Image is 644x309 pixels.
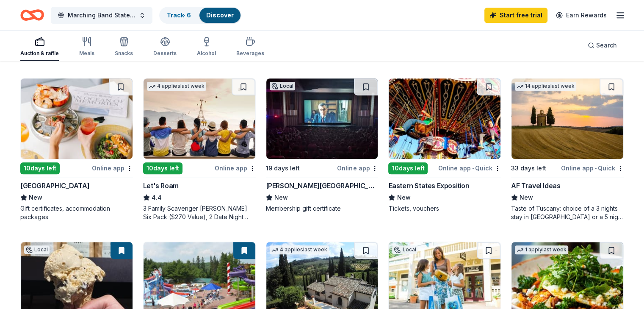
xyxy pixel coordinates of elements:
span: 4.4 [152,192,162,203]
div: Beverages [236,50,264,57]
button: Marching Band State Finals Competition [51,7,152,24]
a: Discover [206,11,234,19]
div: 3 Family Scavenger [PERSON_NAME] Six Pack ($270 Value), 2 Date Night Scavenger [PERSON_NAME] Two ... [143,204,256,221]
a: Image for Let's Roam4 applieslast week10days leftOnline appLet's Roam4.43 Family Scavenger [PERSO... [143,78,256,221]
div: Local [24,245,50,254]
div: Gift certificates, accommodation packages [20,204,133,221]
div: Online app Quick [438,163,501,173]
div: Membership gift certificate [266,204,379,213]
div: Online app [92,163,133,173]
img: Image for Ocean House [21,78,133,159]
div: 19 days left [266,163,300,173]
div: 10 days left [143,162,182,174]
div: [GEOGRAPHIC_DATA] [20,181,89,191]
span: Search [596,40,617,50]
div: [PERSON_NAME][GEOGRAPHIC_DATA] [266,181,379,191]
div: Alcohol [197,50,216,57]
span: New [29,192,42,203]
div: Eastern States Exposition [388,181,469,191]
a: Image for Ocean House10days leftOnline app[GEOGRAPHIC_DATA]NewGift certificates, accommodation pa... [20,78,133,221]
div: 14 applies last week [515,82,576,91]
img: Image for Let's Roam [144,78,255,159]
button: Alcohol [197,33,216,61]
div: Local [270,82,295,90]
div: 10 days left [388,162,428,174]
img: Image for AF Travel Ideas [511,78,623,159]
div: 33 days left [511,163,546,173]
div: Meals [79,50,94,57]
img: Image for Coolidge Corner Theatre [266,78,378,159]
a: Earn Rewards [551,8,612,23]
img: Image for Eastern States Exposition [389,78,500,159]
div: Desserts [153,50,177,57]
button: Auction & raffle [20,33,59,61]
span: New [397,192,410,203]
span: • [595,165,597,172]
div: Auction & raffle [20,50,59,57]
a: Start free trial [484,8,547,23]
span: New [520,192,533,203]
div: Online app [215,163,256,173]
div: 4 applies last week [270,245,329,254]
span: Marching Band State Finals Competition [68,10,135,20]
div: Taste of Tuscany: choice of a 3 nights stay in [GEOGRAPHIC_DATA] or a 5 night stay in [GEOGRAPHIC... [511,204,624,221]
a: Image for Coolidge Corner TheatreLocal19 days leftOnline app[PERSON_NAME][GEOGRAPHIC_DATA]NewMemb... [266,78,379,213]
div: Local [392,245,417,254]
div: 4 applies last week [147,82,206,91]
a: Home [20,5,44,25]
a: Image for AF Travel Ideas14 applieslast week33 days leftOnline app•QuickAF Travel IdeasNewTaste o... [511,78,624,221]
div: Tickets, vouchers [388,204,501,213]
button: Track· 6Discover [159,7,241,24]
span: • [472,165,474,172]
div: Online app Quick [561,163,624,173]
div: 1 apply last week [515,245,568,254]
div: Online app [337,163,378,173]
button: Desserts [153,33,177,61]
button: Meals [79,33,94,61]
button: Beverages [236,33,264,61]
button: Search [581,37,624,54]
div: Let's Roam [143,181,179,191]
a: Track· 6 [167,11,191,19]
button: Snacks [115,33,133,61]
div: Snacks [115,50,133,57]
div: AF Travel Ideas [511,181,560,191]
div: 10 days left [20,162,60,174]
span: New [274,192,288,203]
a: Image for Eastern States Exposition10days leftOnline app•QuickEastern States ExpositionNewTickets... [388,78,501,213]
